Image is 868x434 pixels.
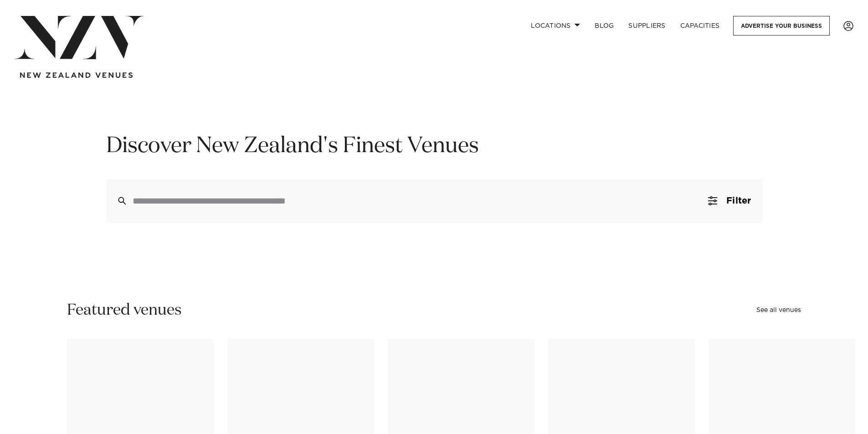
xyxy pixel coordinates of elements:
a: Advertise your business [733,16,830,36]
a: See all venues [756,307,801,313]
button: Filter [697,179,762,223]
a: SUPPLIERS [621,16,673,36]
img: nzv-logo.png [15,16,144,59]
a: Locations [524,16,587,36]
a: Capacities [673,16,727,36]
h1: Discover New Zealand's Finest Venues [106,132,762,161]
a: BLOG [587,16,621,36]
span: Filter [726,196,751,205]
img: new-zealand-venues-text.png [20,72,133,78]
h2: Featured venues [67,300,182,321]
